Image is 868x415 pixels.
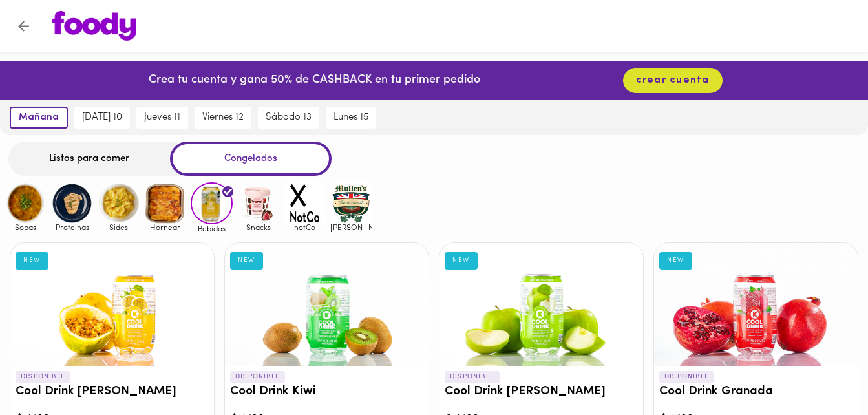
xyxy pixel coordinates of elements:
[144,182,186,224] img: Hornear
[654,243,858,366] div: Cool Drink Granada
[144,112,180,123] span: jueves 11
[330,182,372,224] img: mullens
[170,142,332,176] div: Congelados
[195,107,251,129] button: viernes 12
[10,243,214,366] div: Cool Drink Maracuya
[144,223,186,231] span: Hornear
[623,68,723,93] button: crear cuenta
[191,182,233,224] img: Bebidas
[284,223,326,231] span: notCo
[659,385,852,399] h3: Cool Drink Granada
[330,223,372,231] span: [PERSON_NAME]
[5,223,47,231] span: Sopas
[230,385,423,399] h3: Cool Drink Kiwi
[202,112,244,123] span: viernes 12
[439,243,643,366] div: Cool Drink Manzana Verde
[8,142,170,176] div: Listos para comer
[284,182,326,224] img: notCo
[445,371,500,383] p: DISPONIBLE
[237,182,279,224] img: Snacks
[98,223,140,231] span: Sides
[237,223,279,231] span: Snacks
[51,223,93,231] span: Proteinas
[230,371,285,383] p: DISPONIBLE
[16,252,48,269] div: NEW
[16,371,70,383] p: DISPONIBLE
[16,385,209,399] h3: Cool Drink [PERSON_NAME]
[225,243,429,366] div: Cool Drink Kiwi
[98,182,140,224] img: Sides
[19,112,59,123] span: mañana
[258,107,319,129] button: sábado 13
[326,107,376,129] button: lunes 15
[445,252,478,269] div: NEW
[659,252,692,269] div: NEW
[82,112,122,123] span: [DATE] 10
[10,107,68,129] button: mañana
[51,182,93,224] img: Proteinas
[74,107,130,129] button: [DATE] 10
[793,340,855,402] iframe: Messagebird Livechat Widget
[149,72,480,89] p: Crea tu cuenta y gana 50% de CASHBACK en tu primer pedido
[659,371,714,383] p: DISPONIBLE
[636,74,710,87] span: crear cuenta
[8,10,39,42] button: Volver
[445,385,638,399] h3: Cool Drink [PERSON_NAME]
[136,107,188,129] button: jueves 11
[230,252,263,269] div: NEW
[5,182,47,224] img: Sopas
[266,112,312,123] span: sábado 13
[52,11,136,41] img: logo.png
[191,224,233,233] span: Bebidas
[333,112,368,123] span: lunes 15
